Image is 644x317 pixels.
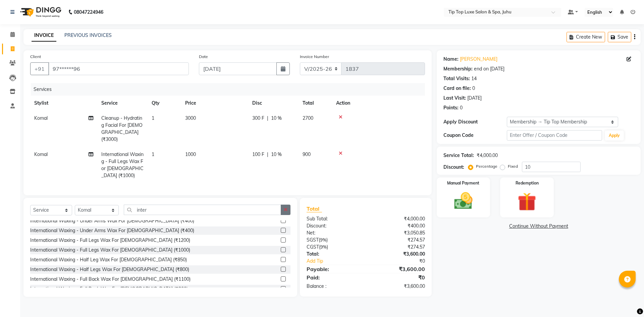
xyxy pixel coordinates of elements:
div: International Waxing - Full Back Wax For [DEMOGRAPHIC_DATA] (₹1100) [30,276,191,283]
input: Enter Offer / Coupon Code [507,130,602,141]
button: Apply [605,130,624,141]
div: International Waxing - Half Legs Wax For [DEMOGRAPHIC_DATA] (₹800) [30,266,189,273]
div: 14 [471,75,477,82]
span: Total [307,205,322,212]
div: ₹274.57 [366,244,430,251]
div: ₹0 [376,258,430,265]
div: Membership: [443,65,473,72]
div: Total: [302,251,366,258]
div: International Waxing - Full Legs Wax For [DEMOGRAPHIC_DATA] (₹1200) [30,237,190,244]
div: International Waxing - Full Legs Wax For [DEMOGRAPHIC_DATA] (₹1000) [30,247,190,254]
th: Price [181,96,248,111]
th: Total [299,96,332,111]
div: Discount: [302,222,366,229]
span: | [267,151,268,158]
div: Sub Total: [302,215,366,222]
div: International Waxing - Under Arms Wax For [DEMOGRAPHIC_DATA] (₹400) [30,217,194,224]
div: ₹3,600.00 [366,265,430,273]
div: Points: [443,104,459,111]
b: 08047224946 [74,3,103,21]
span: 3000 [185,115,196,121]
input: Search or Scan [124,205,281,215]
div: 0 [460,104,463,111]
img: logo [17,3,63,21]
a: Add Tip [302,258,376,265]
th: Qty [148,96,181,111]
div: Coupon Code [443,132,507,139]
span: 300 F [252,115,264,122]
span: 1000 [185,151,196,157]
span: 900 [303,151,311,157]
input: Search by Name/Mobile/Email/Code [48,62,189,75]
div: ( ) [302,244,366,251]
label: Client [30,54,41,60]
div: ₹274.57 [366,236,430,244]
div: International Waxing - Under Arms Wax For [DEMOGRAPHIC_DATA] (₹400) [30,227,194,234]
div: ₹0 [366,273,430,281]
span: Komal [34,115,48,121]
div: ₹400.00 [366,222,430,229]
a: PREVIOUS INVOICES [64,32,112,38]
div: Net: [302,229,366,236]
div: [DATE] [467,95,482,102]
img: _gift.svg [512,190,542,213]
div: Name: [443,56,459,63]
span: Cleanup - Hydrating Facial For [DEMOGRAPHIC_DATA] (₹3000) [101,115,143,142]
div: International Waxing - Half Leg Wax For [DEMOGRAPHIC_DATA] (₹850) [30,256,187,263]
span: 2700 [303,115,313,121]
div: Discount: [443,164,464,171]
div: Payable: [302,265,366,273]
span: 10 % [271,151,282,158]
div: ₹3,050.85 [366,229,430,236]
label: Date [199,54,208,60]
span: 10 % [271,115,282,122]
th: Stylist [30,96,97,111]
span: | [267,115,268,122]
a: [PERSON_NAME] [460,56,497,63]
div: 0 [472,85,475,92]
label: Invoice Number [300,54,329,60]
th: Service [97,96,148,111]
div: Card on file: [443,85,471,92]
div: International Waxing - Full Back Wax For [DEMOGRAPHIC_DATA] (₹900) [30,285,188,293]
a: INVOICE [32,30,56,42]
div: Last Visit: [443,95,466,102]
th: Disc [248,96,299,111]
label: Fixed [508,163,518,169]
a: Continue Without Payment [438,223,639,230]
span: SGST [307,237,319,243]
label: Manual Payment [447,180,479,186]
span: 9% [320,237,326,243]
div: ₹4,000.00 [477,152,498,159]
span: Komal [34,151,48,157]
img: _cash.svg [448,190,479,212]
div: end on [DATE] [474,65,504,72]
span: CGST [307,244,319,250]
div: Total Visits: [443,75,470,82]
div: ₹4,000.00 [366,215,430,222]
span: 1 [152,115,154,121]
div: Balance : [302,283,366,290]
div: ₹3,600.00 [366,251,430,258]
div: ₹3,600.00 [366,283,430,290]
div: Services [31,83,430,96]
div: Apply Discount [443,118,507,125]
button: Create New [567,32,605,42]
div: Service Total: [443,152,474,159]
button: +91 [30,62,49,75]
span: 9% [320,244,327,250]
th: Action [332,96,425,111]
div: ( ) [302,236,366,244]
button: Save [608,32,631,42]
span: 100 F [252,151,264,158]
label: Redemption [516,180,539,186]
label: Percentage [476,163,497,169]
span: International Waxing - Full Legs Wax For [DEMOGRAPHIC_DATA] (₹1000) [101,151,144,178]
span: 1 [152,151,154,157]
div: Paid: [302,273,366,281]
